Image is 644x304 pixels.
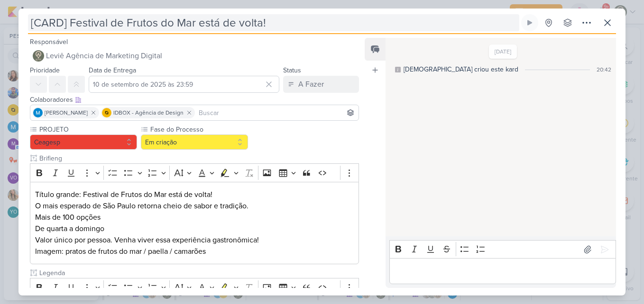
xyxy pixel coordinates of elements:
[45,108,88,117] span: [PERSON_NAME]
[113,108,184,117] span: IDBOX - Agência de Design
[30,66,60,74] label: Prioridade
[149,125,248,134] label: Fase do Processo
[141,134,248,150] button: Em criação
[28,14,519,31] input: Kard Sem Título
[30,95,359,105] div: Colaboradores
[404,64,518,74] div: [DEMOGRAPHIC_DATA] criou este kard
[389,240,616,259] div: Editor toolbar
[30,47,359,64] button: Leviê Agência de Marketing Digital
[283,76,359,93] button: A Fazer
[526,19,534,27] div: Ligar relógio
[33,50,44,62] img: Leviê Agência de Marketing Digital
[35,189,354,246] p: Título grande: Festival de Frutos do Mar está de volta! O mais esperado de São Paulo retorna chei...
[197,107,357,118] input: Buscar
[46,50,162,62] span: Leviê Agência de Marketing Digital
[37,268,359,278] input: Texto sem título
[30,38,68,46] label: Responsável
[30,278,359,296] div: Editor toolbar
[102,108,111,117] img: IDBOX - Agência de Design
[597,65,611,74] div: 20:42
[89,66,136,74] label: Data de Entrega
[30,182,359,265] div: Editor editing area: main
[283,66,301,74] label: Status
[35,246,354,257] p: Imagem: pratos de frutos do mar / paella / camarões
[38,125,137,134] label: PROJETO
[89,76,279,93] input: Select a date
[37,153,359,163] input: Texto sem título
[389,258,616,284] div: Editor editing area: main
[298,79,324,90] div: A Fazer
[30,134,137,150] button: Ceagesp
[33,108,43,117] img: MARIANA MIRANDA
[30,163,359,182] div: Editor toolbar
